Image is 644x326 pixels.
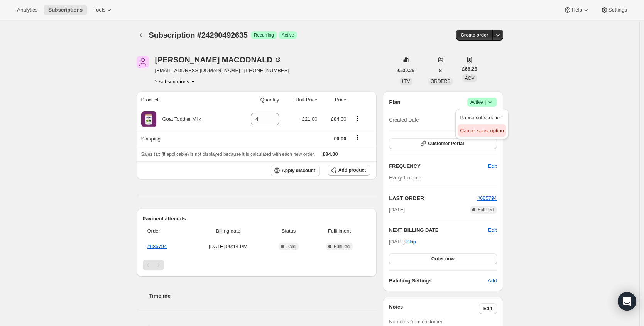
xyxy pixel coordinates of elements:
th: Order [143,223,190,240]
span: Customer Portal [428,140,464,147]
h2: LAST ORDER [389,194,477,202]
th: Quantity [234,91,281,108]
h2: Plan [389,98,401,106]
button: Product actions [351,114,363,123]
th: Product [137,91,234,108]
button: Order now [389,253,497,264]
nav: Pagination [143,260,371,270]
span: Apply discount [282,167,315,174]
span: 8 [439,68,442,74]
span: Billing date [192,227,265,235]
span: Create order [461,32,488,38]
span: Settings [609,7,627,13]
button: Edit [483,160,501,172]
span: ORDERS [431,79,450,84]
a: #685794 [147,243,167,249]
span: Active [282,32,294,38]
span: Edit [488,162,497,170]
button: £530.25 [393,65,419,76]
span: £0.00 [334,136,347,142]
span: [DATE] · [389,239,416,245]
span: £21.00 [302,116,318,122]
h2: Payment attempts [143,215,371,223]
button: Tools [89,5,118,15]
span: Skip [406,238,416,246]
span: [DATE] · 09:14 PM [192,243,265,250]
span: | [485,99,486,105]
span: Subscriptions [48,7,83,13]
button: Shipping actions [351,133,363,142]
button: Help [559,5,594,15]
span: No notes from customer [389,319,443,324]
h6: Batching Settings [389,277,488,285]
img: product img [141,111,157,127]
span: Tools [93,7,105,13]
span: Order now [431,256,455,262]
span: Recurring [254,32,274,38]
button: 8 [434,65,446,76]
button: Customer Portal [389,138,497,149]
span: £84.00 [331,116,347,122]
span: £530.25 [398,68,414,74]
span: Active [470,98,494,106]
h2: Timeline [149,292,377,300]
div: Open Intercom Messenger [618,292,636,311]
span: Kelly MACODNALD [137,56,149,68]
span: Analytics [17,7,37,13]
button: Skip [402,236,421,248]
button: Cancel subscription [458,124,506,137]
span: Add [488,277,497,285]
span: Sales tax (if applicable) is not displayed because it is calculated with each new order. [141,152,315,157]
th: Shipping [137,130,234,147]
span: [DATE] [389,206,405,214]
button: Apply discount [271,165,320,176]
button: Create order [456,30,493,41]
span: Edit [483,306,492,312]
span: Add product [338,167,366,173]
span: Every 1 month [389,175,421,181]
span: Help [571,7,582,13]
div: [PERSON_NAME] MACODNALD [155,56,282,64]
span: Fulfillment [313,227,366,235]
span: £66.28 [462,65,477,73]
span: Created Date [389,116,419,124]
span: [EMAIL_ADDRESS][DOMAIN_NAME] · [PHONE_NUMBER] [155,67,289,74]
button: Subscriptions [137,30,147,41]
h2: NEXT BILLING DATE [389,226,488,234]
th: Unit Price [281,91,319,108]
span: Paid [286,243,296,250]
span: Pause subscription [460,115,502,120]
button: Analytics [12,5,42,15]
span: LTV [402,79,410,84]
div: Goat Toddler Milk [157,115,201,123]
span: Status [269,227,308,235]
button: Settings [596,5,632,15]
span: Cancel subscription [460,128,504,133]
span: Subscription #24290492635 [149,31,248,39]
h2: FREQUENCY [389,162,488,170]
h3: Notes [389,303,479,314]
button: Add product [328,165,370,176]
button: Subscriptions [44,5,87,15]
button: Product actions [155,78,197,85]
span: Fulfilled [334,243,350,250]
span: AOV [465,76,474,81]
button: #685794 [477,194,497,202]
span: Fulfilled [478,207,494,213]
button: Edit [479,303,497,314]
button: Pause subscription [458,111,506,123]
th: Price [319,91,348,108]
span: £84.00 [323,151,338,157]
button: Add [483,275,501,287]
button: Edit [488,226,497,234]
a: #685794 [477,195,497,201]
